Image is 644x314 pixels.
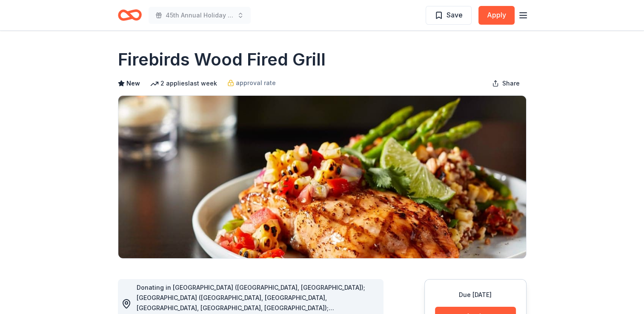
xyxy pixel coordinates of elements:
a: approval rate [227,78,276,88]
a: Home [118,5,142,25]
span: New [126,78,140,88]
button: Share [485,75,527,92]
button: Apply [478,6,515,25]
div: 2 applies last week [150,78,217,88]
span: Save [447,9,463,20]
button: Save [426,6,472,25]
img: Image for Firebirds Wood Fired Grill [118,96,526,258]
div: Due [DATE] [435,290,516,300]
span: Share [502,78,520,88]
h1: Firebirds Wood Fired Grill [118,48,326,71]
span: 45th Annual Holiday Craft Show [166,10,234,20]
button: 45th Annual Holiday Craft Show [149,7,251,24]
span: approval rate [236,78,276,88]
